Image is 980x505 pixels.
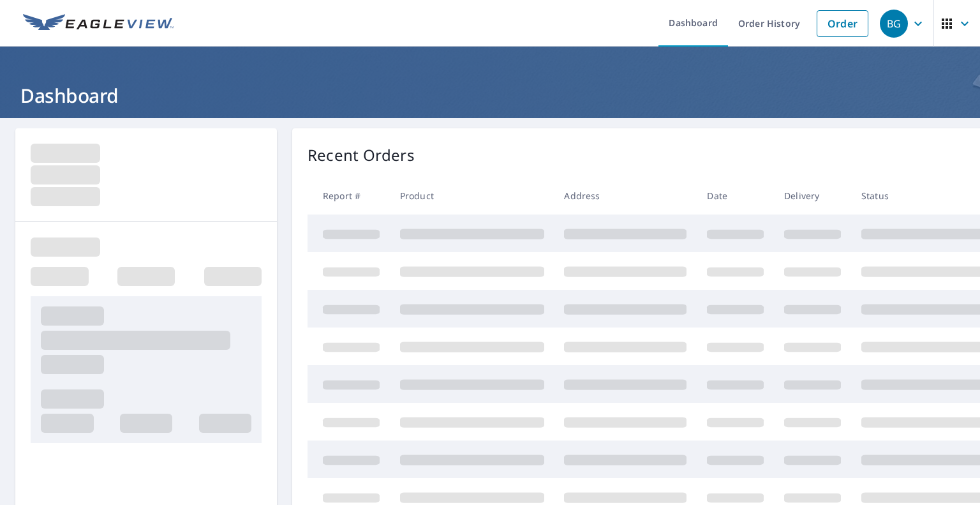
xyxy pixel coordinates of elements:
p: Recent Orders [308,144,415,167]
th: Address [554,177,697,215]
th: Report # [308,177,390,215]
h1: Dashboard [15,82,965,109]
th: Date [697,177,774,215]
img: EV Logo [23,14,174,33]
th: Delivery [774,177,851,215]
a: Order [817,10,868,37]
th: Product [390,177,554,215]
div: BG [880,10,908,38]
